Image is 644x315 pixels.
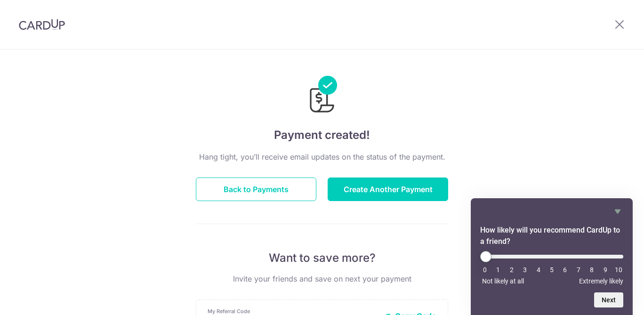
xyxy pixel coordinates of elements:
p: Invite your friends and save on next your payment [196,273,448,284]
h2: How likely will you recommend CardUp to a friend? Select an option from 0 to 10, with 0 being Not... [480,225,623,247]
h4: Payment created! [196,127,448,144]
button: Create Another Payment [328,178,448,201]
li: 9 [601,266,610,274]
li: 1 [493,266,503,274]
div: How likely will you recommend CardUp to a friend? Select an option from 0 to 10, with 0 being Not... [480,206,623,307]
p: My Referral Code [208,307,378,315]
li: 6 [560,266,570,274]
button: Hide survey [612,206,623,217]
li: 3 [520,266,530,274]
div: How likely will you recommend CardUp to a friend? Select an option from 0 to 10, with 0 being Not... [480,251,623,285]
img: Payments [307,76,337,115]
p: Hang tight, you’ll receive email updates on the status of the payment. [196,151,448,162]
button: Next question [594,292,623,307]
li: 7 [574,266,583,274]
li: 0 [480,266,490,274]
span: Not likely at all [482,277,524,285]
span: Extremely likely [579,277,623,285]
li: 4 [534,266,543,274]
li: 5 [547,266,556,274]
li: 10 [614,266,623,274]
li: 8 [587,266,596,274]
button: Back to Payments [196,178,316,201]
li: 2 [507,266,516,274]
img: CardUp [19,19,65,30]
p: Want to save more? [196,250,448,266]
